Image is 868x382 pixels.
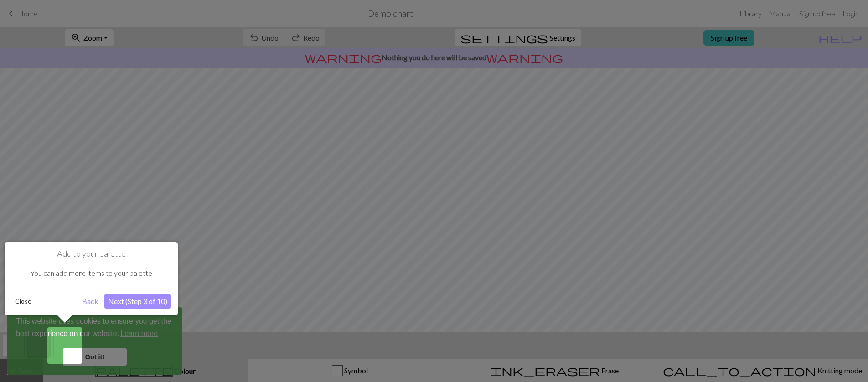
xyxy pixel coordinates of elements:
button: Back [78,294,102,309]
button: Close [11,294,35,308]
div: Add to your palette [5,242,178,315]
button: Next (Step 3 of 10) [104,294,171,309]
h1: Add to your palette [11,249,171,259]
div: You can add more items to your palette [11,259,171,287]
